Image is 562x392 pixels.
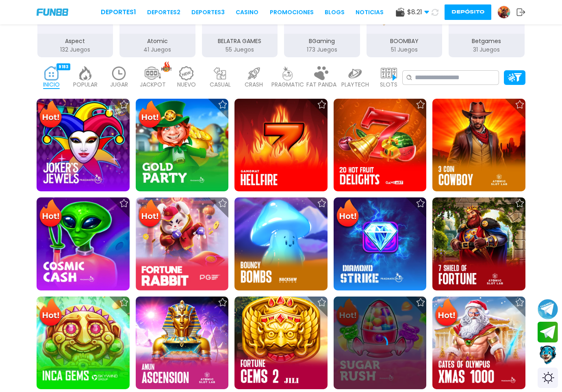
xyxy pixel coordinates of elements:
img: Hot [37,198,64,230]
button: Betgames [445,0,528,58]
img: 3 Coin Cowboy [432,99,525,192]
button: Contact customer service [538,344,558,366]
button: Join telegram [538,322,558,343]
img: Hot [433,297,460,329]
img: Amun Ascension [136,297,229,390]
img: casual_light.webp [212,66,228,80]
img: Hellfire [234,99,328,192]
img: Hot [137,100,163,131]
a: Deportes3 [191,8,225,17]
p: BOOMBAY [367,37,443,45]
img: home_active.webp [43,66,60,80]
img: Joker's Jewels [37,99,130,192]
button: Aspect [34,0,117,58]
img: playtech_light.webp [347,66,363,80]
img: 7 Shields of Fortune [432,197,525,290]
a: Avatar [497,6,516,19]
p: 51 Juegos [367,45,443,54]
button: Atomic [116,0,199,58]
img: crash_light.webp [246,66,262,80]
img: Hot [137,198,163,230]
img: slots_light.webp [381,66,397,80]
p: JUGAR [110,80,128,89]
p: NUEVO [177,80,196,89]
p: FAT PANDA [306,80,336,89]
img: recent_light.webp [111,66,127,80]
img: Hot [334,198,361,230]
div: Switch theme [538,368,558,388]
img: jackpot_light.webp [145,66,161,80]
img: Avatar [498,6,510,18]
p: JACKPOT [140,80,166,89]
a: Deportes2 [147,8,180,17]
button: BOOMBAY [363,0,446,58]
p: CRASH [245,80,263,89]
p: Betgames [449,37,525,45]
img: hot [161,61,171,72]
img: 20 Hot Fruit Delights [334,99,427,192]
a: Deportes1 [101,7,136,17]
button: Depósito [445,4,491,20]
div: 9183 [56,63,70,70]
button: Join telegram channel [538,299,558,320]
p: Atomic [119,37,195,45]
img: Hot [37,100,64,131]
img: Gold Party [136,99,229,192]
p: 31 Juegos [449,45,525,54]
img: Company Logo [37,9,68,15]
img: popular_light.webp [77,66,93,80]
p: 173 Juegos [284,45,360,54]
a: CASINO [236,8,258,17]
p: POPULAR [73,80,98,89]
img: pragmatic_light.webp [280,66,296,80]
img: Bouncy Bombs 96% [234,197,328,290]
p: 41 Juegos [119,45,195,54]
span: $ 8.21 [407,7,429,17]
img: Gates of Olympus Xmas 1000 [432,297,525,390]
img: Fortune Rabbit [136,197,229,290]
p: 55 Juegos [202,45,278,54]
p: BGaming [284,37,360,45]
a: Promociones [270,8,314,17]
img: new_light.webp [178,66,195,80]
a: NOTICIAS [356,8,384,17]
img: Inca Gems [37,297,130,390]
img: fat_panda_light.webp [313,66,330,80]
button: BELATRA GAMES [199,0,281,58]
p: PRAGMATIC [271,80,304,89]
p: SLOTS [380,80,397,89]
p: PLAYTECH [341,80,369,89]
p: INICIO [43,80,60,89]
img: Diamond Strike [334,197,427,290]
img: Hot [37,297,64,329]
img: Cosmic Cash [37,197,130,290]
a: BLOGS [325,8,345,17]
p: CASUAL [210,80,231,89]
p: 132 Juegos [37,45,113,54]
button: BGaming [281,0,363,58]
p: Aspect [37,37,113,45]
img: Platform Filter [508,73,522,82]
img: Fortune Gems 2 [234,297,328,390]
p: BELATRA GAMES [202,37,278,45]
